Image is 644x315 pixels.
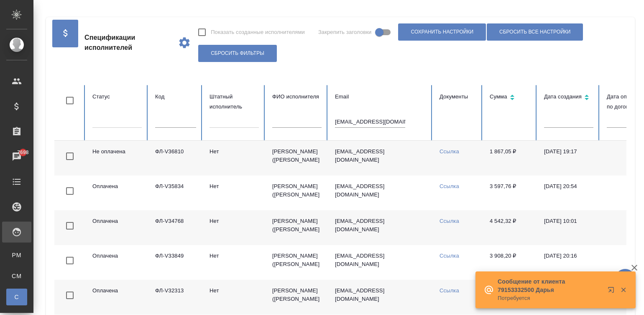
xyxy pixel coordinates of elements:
[86,280,148,315] td: Оплачена
[411,28,473,36] span: Сохранить настройки
[490,92,531,104] div: Сортировка
[6,289,27,305] a: С
[440,218,459,224] a: Ссылка
[328,280,433,315] td: [EMAIL_ADDRESS][DOMAIN_NAME]
[61,147,79,165] span: Toggle Row Selected
[92,92,142,102] div: Статус
[440,253,459,259] a: Ссылка
[335,92,426,102] div: Email
[615,269,636,290] button: 🙏
[266,245,328,280] td: [PERSON_NAME] ([PERSON_NAME]
[10,272,23,280] span: CM
[203,141,266,176] td: Нет
[483,141,537,176] td: 1 867,05 ₽
[10,251,23,259] span: PM
[440,92,476,102] div: Документы
[210,92,259,112] div: Штатный исполнитель
[203,210,266,245] td: Нет
[487,23,583,41] button: Сбросить все настройки
[148,176,203,210] td: ФЛ-V35834
[198,45,277,62] button: Сбросить фильтры
[328,210,433,245] td: [EMAIL_ADDRESS][DOMAIN_NAME]
[318,28,372,36] span: Закрепить заголовки
[148,210,203,245] td: ФЛ-V34768
[328,245,433,280] td: [EMAIL_ADDRESS][DOMAIN_NAME]
[498,294,602,302] p: Потребуется
[483,245,537,280] td: 3 908,20 ₽
[266,280,328,315] td: [PERSON_NAME] ([PERSON_NAME]
[266,176,328,210] td: [PERSON_NAME] ([PERSON_NAME]
[498,277,602,294] p: Сообщение от клиента 79153332500 Дарья
[61,217,79,235] span: Toggle Row Selected
[615,286,632,294] button: Закрыть
[203,245,266,280] td: Нет
[440,148,459,155] a: Ссылка
[211,50,264,57] span: Сбросить фильтры
[398,23,486,41] button: Сохранить настройки
[203,176,266,210] td: Нет
[440,287,459,294] a: Ссылка
[6,247,27,263] a: PM
[61,287,79,304] span: Toggle Row Selected
[272,92,322,102] div: ФИО исполнителя
[537,210,600,245] td: [DATE] 10:01
[266,210,328,245] td: [PERSON_NAME] ([PERSON_NAME]
[603,281,623,302] button: Открыть в новой вкладке
[328,141,433,176] td: [EMAIL_ADDRESS][DOMAIN_NAME]
[84,33,171,53] span: Спецификации исполнителей
[483,176,537,210] td: 3 597,76 ₽
[6,268,27,284] a: CM
[12,148,33,157] span: 7698
[537,245,600,280] td: [DATE] 20:16
[537,141,600,176] td: [DATE] 19:17
[328,176,433,210] td: [EMAIL_ADDRESS][DOMAIN_NAME]
[537,176,600,210] td: [DATE] 20:54
[148,141,203,176] td: ФЛ-V36810
[10,293,23,301] span: С
[61,252,79,269] span: Toggle Row Selected
[148,280,203,315] td: ФЛ-V32313
[266,141,328,176] td: [PERSON_NAME] ([PERSON_NAME]
[86,176,148,210] td: Оплачена
[155,92,196,102] div: Код
[211,28,305,36] span: Показать созданные исполнителями
[544,92,593,104] div: Сортировка
[2,146,31,167] a: 7698
[148,245,203,280] td: ФЛ-V33849
[203,280,266,315] td: Нет
[483,210,537,245] td: 4 542,32 ₽
[86,210,148,245] td: Оплачена
[86,245,148,280] td: Оплачена
[499,28,570,36] span: Сбросить все настройки
[86,141,148,176] td: Не оплачена
[440,183,459,189] a: Ссылка
[61,182,79,200] span: Toggle Row Selected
